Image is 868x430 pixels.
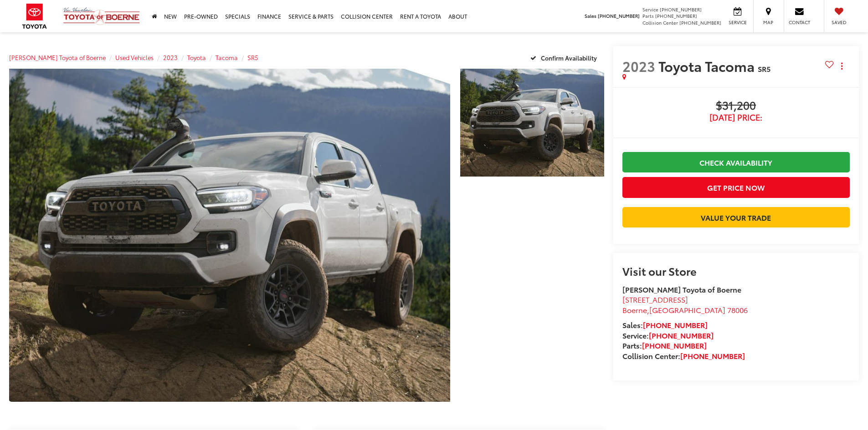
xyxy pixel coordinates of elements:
[5,67,454,404] img: 2023 Toyota Tacoma SR5
[63,7,140,25] img: Vic Vaughan Toyota of Boerne
[458,67,605,177] img: 2023 Toyota Tacoma SR5
[525,50,604,66] button: Confirm Availability
[622,304,647,315] span: Boerne
[585,12,596,19] span: Sales
[679,19,721,26] span: [PHONE_NUMBER]
[658,56,758,76] span: Toyota Tacoma
[642,12,654,19] span: Parts
[622,330,714,340] strong: Service:
[829,19,849,25] span: Saved
[622,207,850,228] a: Value Your Trade
[834,58,850,74] button: Actions
[642,6,658,13] span: Service
[649,330,714,340] a: [PHONE_NUMBER]
[247,53,258,61] a: SR5
[655,12,697,19] span: [PHONE_NUMBER]
[622,319,708,330] strong: Sales:
[115,53,154,61] a: Used Vehicles
[163,53,178,61] a: 2023
[622,152,850,172] a: Check Availability
[642,340,707,350] a: [PHONE_NUMBER]
[643,319,708,330] a: [PHONE_NUMBER]
[622,340,707,350] strong: Parts:
[216,53,238,61] a: Tacoma
[642,19,678,26] span: Collision Center
[598,12,640,19] span: [PHONE_NUMBER]
[758,19,778,25] span: Map
[622,113,850,122] span: [DATE] Price:
[622,294,748,315] a: [STREET_ADDRESS] Boerne,[GEOGRAPHIC_DATA] 78006
[460,69,604,177] a: Expand Photo 1
[187,53,206,61] a: Toyota
[622,99,850,113] span: $31,200
[622,284,741,294] strong: [PERSON_NAME] Toyota of Boerne
[541,54,597,62] span: Confirm Availability
[727,19,748,25] span: Service
[660,6,702,13] span: [PHONE_NUMBER]
[622,56,655,76] span: 2023
[622,304,748,315] span: ,
[622,350,745,361] strong: Collision Center:
[9,53,106,61] a: [PERSON_NAME] Toyota of Boerne
[622,265,850,277] h2: Visit our Store
[841,62,842,70] span: dropdown dots
[622,177,850,197] button: Get Price Now
[649,304,725,315] span: [GEOGRAPHIC_DATA]
[789,19,810,25] span: Contact
[680,350,745,361] a: [PHONE_NUMBER]
[9,69,450,402] a: Expand Photo 0
[758,63,770,74] span: SR5
[622,294,688,304] span: [STREET_ADDRESS]
[727,304,748,315] span: 78006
